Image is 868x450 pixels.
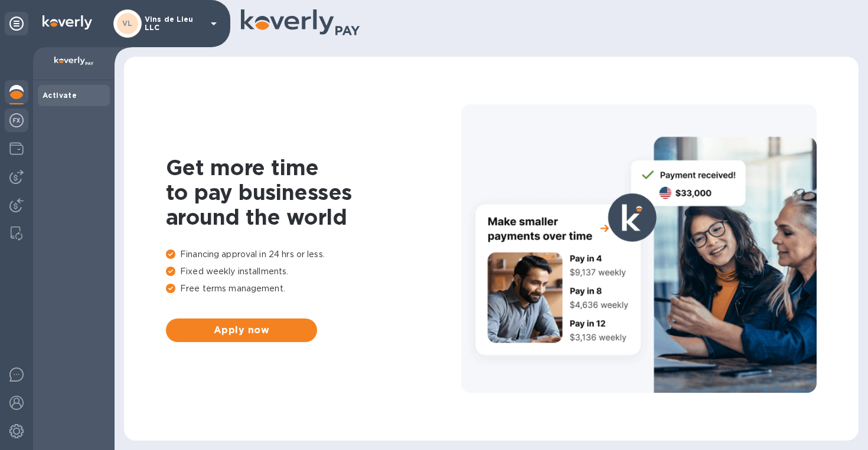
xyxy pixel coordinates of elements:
[166,318,317,342] button: Apply now
[122,19,133,28] b: VL
[9,113,24,127] img: Foreign exchange
[166,248,461,261] p: Financing approval in 24 hrs or less.
[5,12,28,35] div: Unpin categories
[9,142,24,156] img: Wallets
[166,283,461,295] p: Free terms management.
[166,265,461,278] p: Fixed weekly installments.
[175,323,308,337] span: Apply now
[166,155,461,229] h1: Get more time to pay businesses around the world
[43,91,77,100] b: Activate
[145,15,204,32] p: Vins de Lieu LLC
[43,15,92,29] img: Logo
